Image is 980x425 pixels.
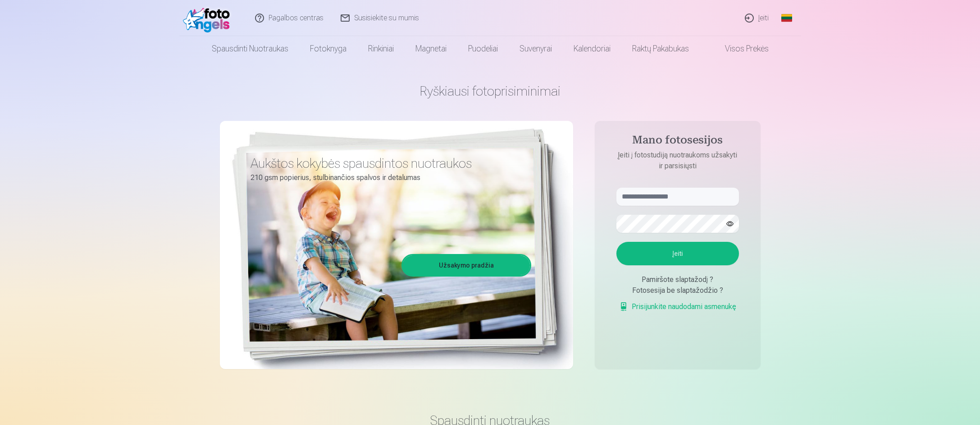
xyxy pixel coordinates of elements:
img: /fa2 [183,4,235,32]
a: Fotoknyga [299,36,357,61]
a: Visos prekės [700,36,779,61]
h4: Mano fotosesijos [607,134,748,150]
h1: Ryškiausi fotoprisiminimai [220,83,761,99]
a: Spausdinti nuotraukas [201,36,299,61]
a: Rinkiniai [357,36,405,61]
div: Pamiršote slaptažodį ? [616,274,739,285]
a: Raktų pakabukas [621,36,700,61]
a: Puodeliai [457,36,509,61]
div: Fotosesija be slaptažodžio ? [616,285,739,296]
a: Magnetai [405,36,457,61]
a: Užsakymo pradžia [403,255,530,275]
p: Įeiti į fotostudiją nuotraukoms užsakyti ir parsisiųsti [607,150,748,171]
h3: Aukštos kokybės spausdintos nuotraukos [251,155,524,171]
a: Suvenyrai [509,36,563,61]
button: Įeiti [616,242,739,265]
a: Prisijunkite naudodami asmenukę [619,301,736,312]
a: Kalendoriai [563,36,621,61]
p: 210 gsm popierius, stulbinančios spalvos ir detalumas [251,171,524,184]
